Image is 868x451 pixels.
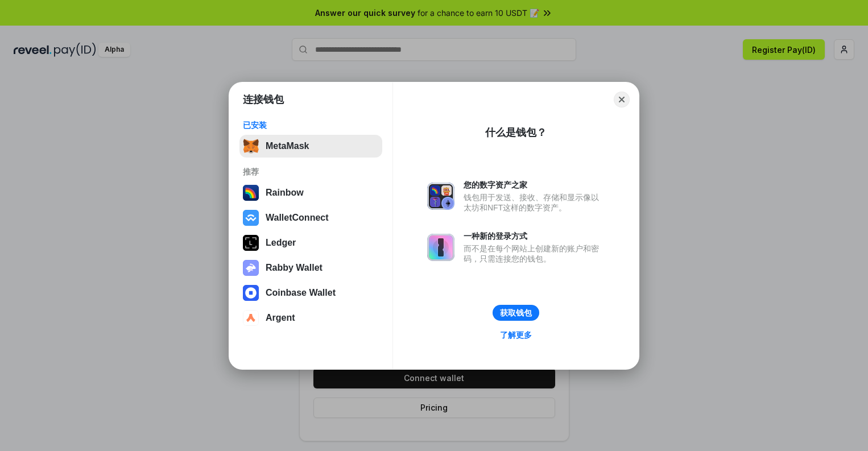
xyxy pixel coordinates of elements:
button: 获取钱包 [493,305,539,321]
img: svg+xml,%3Csvg%20xmlns%3D%22http%3A%2F%2Fwww.w3.org%2F2000%2Fsvg%22%20fill%3D%22none%22%20viewBox... [427,183,454,210]
button: WalletConnect [239,206,382,229]
div: Rainbow [266,188,304,198]
div: MetaMask [266,141,309,151]
button: Rabby Wallet [239,256,382,279]
div: WalletConnect [266,213,329,223]
div: 推荐 [243,167,379,177]
div: 获取钱包 [500,308,532,318]
div: Rabby Wallet [266,263,323,273]
div: 一种新的登录方式 [464,231,605,241]
button: Close [614,92,630,107]
div: 您的数字资产之家 [464,180,605,190]
img: svg+xml,%3Csvg%20width%3D%2228%22%20height%3D%2228%22%20viewBox%3D%220%200%2028%2028%22%20fill%3D... [243,310,259,326]
img: svg+xml,%3Csvg%20width%3D%22120%22%20height%3D%22120%22%20viewBox%3D%220%200%20120%20120%22%20fil... [243,185,259,201]
a: 了解更多 [493,328,539,342]
button: MetaMask [239,135,382,158]
div: 了解更多 [500,330,532,340]
img: svg+xml,%3Csvg%20xmlns%3D%22http%3A%2F%2Fwww.w3.org%2F2000%2Fsvg%22%20fill%3D%22none%22%20viewBox... [243,260,259,276]
button: Rainbow [239,181,382,204]
img: svg+xml,%3Csvg%20fill%3D%22none%22%20height%3D%2233%22%20viewBox%3D%220%200%2035%2033%22%20width%... [243,138,259,154]
img: svg+xml,%3Csvg%20width%3D%2228%22%20height%3D%2228%22%20viewBox%3D%220%200%2028%2028%22%20fill%3D... [243,210,259,226]
div: 而不是在每个网站上创建新的账户和密码，只需连接您的钱包。 [464,243,605,264]
button: Argent [239,307,382,329]
button: Coinbase Wallet [239,282,382,304]
img: svg+xml,%3Csvg%20xmlns%3D%22http%3A%2F%2Fwww.w3.org%2F2000%2Fsvg%22%20width%3D%2228%22%20height%3... [243,235,259,251]
div: Argent [266,313,295,323]
div: 什么是钱包？ [485,126,547,139]
div: Coinbase Wallet [266,288,336,298]
div: 已安装 [243,120,379,130]
img: svg+xml,%3Csvg%20width%3D%2228%22%20height%3D%2228%22%20viewBox%3D%220%200%2028%2028%22%20fill%3D... [243,285,259,301]
div: Ledger [266,238,296,248]
img: svg+xml,%3Csvg%20xmlns%3D%22http%3A%2F%2Fwww.w3.org%2F2000%2Fsvg%22%20fill%3D%22none%22%20viewBox... [427,234,454,261]
div: 钱包用于发送、接收、存储和显示像以太坊和NFT这样的数字资产。 [464,192,605,213]
button: Ledger [239,231,382,254]
h1: 连接钱包 [243,93,284,106]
